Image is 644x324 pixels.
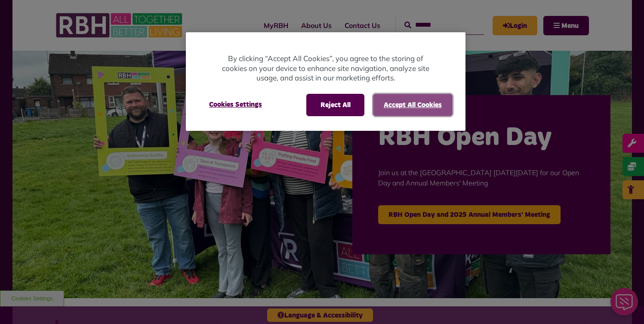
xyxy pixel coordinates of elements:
div: Privacy [186,32,465,131]
div: Cookie banner [186,32,465,131]
button: Reject All [306,94,364,116]
div: Close Web Assistant [5,3,33,30]
button: Accept All Cookies [373,94,453,116]
button: Cookies Settings [199,94,272,115]
p: By clicking “Accept All Cookies”, you agree to the storing of cookies on your device to enhance s... [220,54,431,83]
